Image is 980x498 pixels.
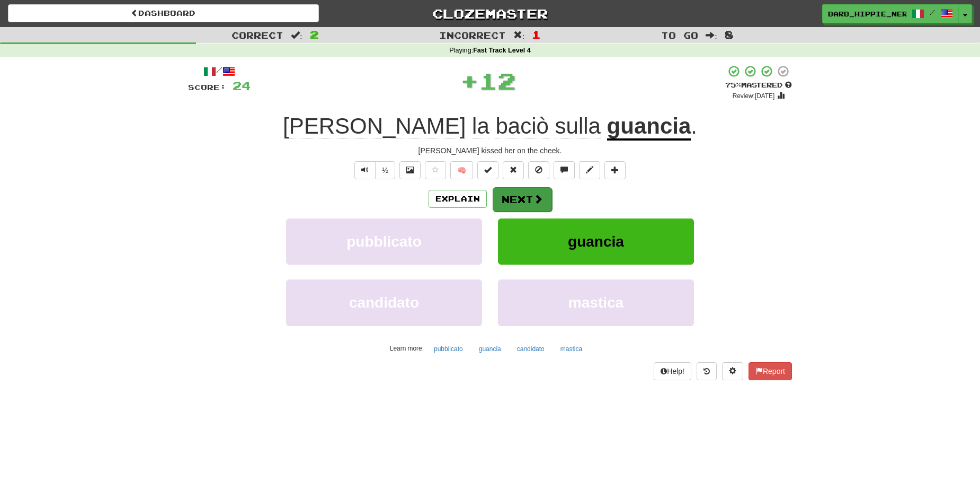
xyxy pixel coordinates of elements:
span: Correct [231,30,283,40]
a: Dashboard [8,4,319,22]
button: Show image (alt+x) [399,161,421,179]
button: Report [749,362,792,380]
span: Incorrect [439,30,506,40]
span: : [513,31,525,40]
span: mastica [568,294,623,311]
button: candidato [511,341,550,357]
span: 24 [233,79,251,92]
strong: Fast Track Level 4 [473,47,531,54]
button: Ignore sentence (alt+i) [528,161,549,179]
span: [PERSON_NAME] [283,113,466,139]
button: pubblicato [286,219,482,265]
button: guancia [473,341,507,357]
button: Next [493,187,552,212]
a: barb_hippie_nerd / [822,4,959,23]
small: Review: [DATE] [733,92,775,100]
button: Reset to 0% Mastered (alt+r) [503,161,524,179]
div: / [188,65,251,78]
span: 8 [725,28,734,41]
span: 1 [532,28,541,41]
span: / [930,8,935,16]
button: Edit sentence (alt+d) [579,161,600,179]
span: candidato [349,294,419,311]
a: Clozemaster [335,4,646,23]
button: Set this sentence to 100% Mastered (alt+m) [477,161,498,179]
span: To go [661,30,698,40]
small: Learn more: [390,345,424,352]
button: mastica [555,341,588,357]
button: Play sentence audio (ctl+space) [354,161,376,179]
span: : [706,31,717,40]
button: candidato [286,279,482,326]
button: Round history (alt+y) [697,362,717,380]
span: guancia [568,233,624,250]
span: 75 % [725,81,741,89]
button: ½ [375,161,395,179]
u: guancia [607,113,691,141]
span: + [460,65,479,97]
button: Discuss sentence (alt+u) [554,161,575,179]
span: 2 [310,28,319,41]
button: mastica [498,279,694,326]
span: la [472,113,489,139]
span: barb_hippie_nerd [828,9,906,19]
span: : [291,31,302,40]
span: . [691,113,697,138]
div: [PERSON_NAME] kissed her on the cheek. [188,145,792,156]
span: 12 [479,67,516,94]
button: Favorite sentence (alt+f) [425,161,446,179]
div: Mastered [725,81,792,90]
button: Help! [654,362,691,380]
span: Score: [188,83,226,92]
button: Add to collection (alt+a) [604,161,626,179]
div: Text-to-speech controls [352,161,395,179]
span: pubblicato [346,233,422,250]
span: baciò [495,113,548,139]
button: Explain [429,190,487,208]
button: pubblicato [428,341,469,357]
button: guancia [498,219,694,265]
span: sulla [555,113,601,139]
button: 🧠 [450,161,473,179]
